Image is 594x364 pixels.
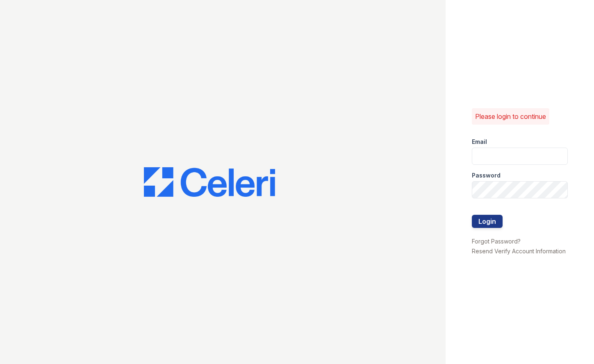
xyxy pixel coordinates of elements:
[472,138,487,146] label: Email
[472,248,566,255] a: Resend Verify Account Information
[472,215,503,228] button: Login
[475,111,546,121] p: Please login to continue
[472,238,521,245] a: Forgot Password?
[144,167,275,197] img: CE_Logo_Blue-a8612792a0a2168367f1c8372b55b34899dd931a85d93a1a3d3e32e68fde9ad4.png
[472,171,501,180] label: Password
